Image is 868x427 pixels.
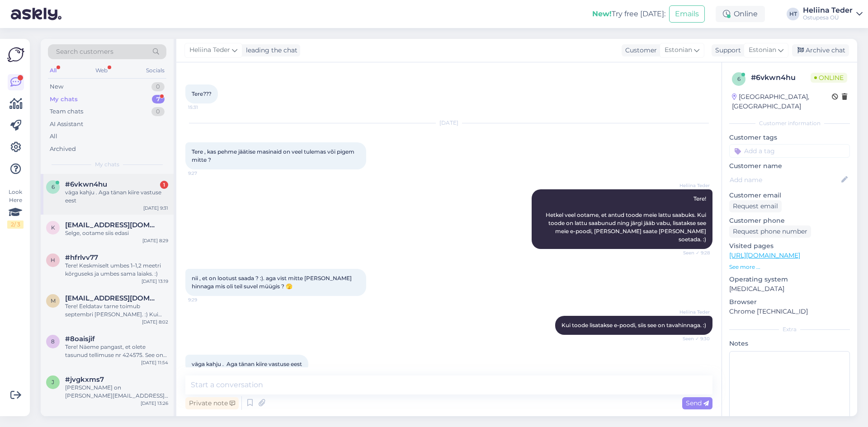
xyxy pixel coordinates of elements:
[50,145,76,154] div: Archived
[94,65,109,76] div: Web
[803,7,853,14] div: Heliina Teder
[144,65,166,76] div: Socials
[188,296,222,303] span: 9:29
[65,294,159,302] span: mamedovo934@gmail.com
[152,95,165,104] div: 7
[729,200,782,212] div: Request email
[561,322,706,328] span: Kui toode lisatakse e-poodi, siis see on tavahinnaga. :)
[52,379,54,385] span: j
[192,275,353,290] span: nii , et on lootust saada ? :). aga vist mitte [PERSON_NAME] hinnaga mis oli teil suvel müügis ? 🫣
[50,132,57,141] div: All
[730,175,840,185] input: Add name
[7,188,24,229] div: Look Here
[729,307,850,316] p: Chrome [TECHNICAL_ID]
[185,397,239,409] div: Private note
[787,8,799,20] div: HT
[142,237,168,244] div: [DATE] 8:29
[142,319,168,325] div: [DATE] 8:02
[729,325,850,333] div: Extra
[65,302,168,319] div: Tere! Eeldatav tarne toimub septembri [PERSON_NAME]. :) Kui tuleb ette tarnijapoolseid viivitusi ...
[50,95,78,104] div: My chats
[65,384,168,400] div: [PERSON_NAME] on [PERSON_NAME][EMAIL_ADDRESS][DOMAIN_NAME], 55979960. Ma hetkel kirjutan eesti ke...
[141,400,168,407] div: [DATE] 13:26
[192,361,302,367] span: väga kahju . Aga tänan kiire vastuse eest
[51,257,55,263] span: h
[729,263,850,271] p: See more ...
[665,45,692,55] span: Estonian
[729,216,850,225] p: Customer phone
[65,262,168,278] div: Tere! Keskmiselt umbes 1–1,2 meetri kõrguseks ja umbes sama laiaks. :)
[811,73,847,83] span: Online
[65,229,168,237] div: Selge, ootame siis edasi
[729,119,850,127] div: Customer information
[142,278,168,285] div: [DATE] 13:19
[51,338,55,345] span: 8
[792,44,849,56] div: Archive chat
[676,182,710,189] span: Heliina Teder
[65,180,107,188] span: #6vkwn4hu
[51,224,55,231] span: K
[712,46,741,55] div: Support
[151,107,165,116] div: 0
[7,221,24,229] div: 2 / 3
[729,191,850,200] p: Customer email
[65,375,104,384] span: #jvgkxms7
[749,45,776,55] span: Estonian
[50,120,83,129] div: AI Assistant
[676,249,710,256] span: Seen ✓ 9:28
[143,205,168,211] div: [DATE] 9:31
[729,161,850,171] p: Customer name
[729,225,811,238] div: Request phone number
[242,46,297,55] div: leading the chat
[56,47,113,56] span: Search customers
[669,5,705,23] button: Emails
[160,181,168,189] div: 1
[192,90,212,97] span: Tere???
[7,46,24,63] img: Askly Logo
[48,65,58,76] div: All
[729,133,850,142] p: Customer tags
[50,82,63,91] div: New
[803,14,853,21] div: Ostupesa OÜ
[716,6,765,22] div: Online
[686,399,709,407] span: Send
[729,241,850,251] p: Visited pages
[185,119,712,127] div: [DATE]
[729,297,850,307] p: Browser
[188,170,222,177] span: 9:27
[732,92,832,111] div: [GEOGRAPHIC_DATA], [GEOGRAPHIC_DATA]
[65,335,95,343] span: #8oaisjif
[729,339,850,348] p: Notes
[729,251,800,259] a: [URL][DOMAIN_NAME]
[729,284,850,294] p: [MEDICAL_DATA]
[141,359,168,366] div: [DATE] 11:54
[803,7,863,21] a: Heliina TederOstupesa OÜ
[192,148,356,163] span: Tere , kas pehme jäätise masinaid on veel tulemas või pigem mitte ?
[676,335,710,342] span: Seen ✓ 9:30
[622,46,657,55] div: Customer
[65,188,168,205] div: väga kahju . Aga tänan kiire vastuse eest
[52,183,55,190] span: 6
[676,309,710,315] span: Heliina Teder
[51,297,56,304] span: m
[737,75,741,82] span: 6
[729,275,850,284] p: Operating system
[65,343,168,359] div: Tere! Näeme pangast, et olete tasunud tellimuse nr 424575. See on aga juulikuu tellimus, mis on t...
[592,9,612,18] b: New!
[65,221,159,229] span: Kristel325@gmail.com
[592,9,665,19] div: Try free [DATE]:
[751,72,811,83] div: # 6vkwn4hu
[65,253,98,262] span: #hfrlvv77
[95,160,119,169] span: My chats
[189,45,230,55] span: Heliina Teder
[151,82,165,91] div: 0
[50,107,83,116] div: Team chats
[729,144,850,158] input: Add a tag
[188,104,222,111] span: 15:31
